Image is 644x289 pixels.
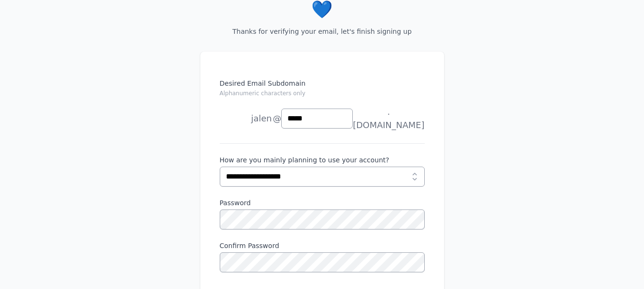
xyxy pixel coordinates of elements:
label: Desired Email Subdomain [220,79,425,103]
label: How are you mainly planning to use your account? [220,155,425,165]
span: .[DOMAIN_NAME] [353,105,424,132]
p: Thanks for verifying your email, let's finish signing up [215,27,429,36]
label: Confirm Password [220,241,425,250]
label: Password [220,198,425,208]
small: Alphanumeric characters only [220,90,306,97]
li: jalen [220,109,272,128]
span: @ [273,112,281,125]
